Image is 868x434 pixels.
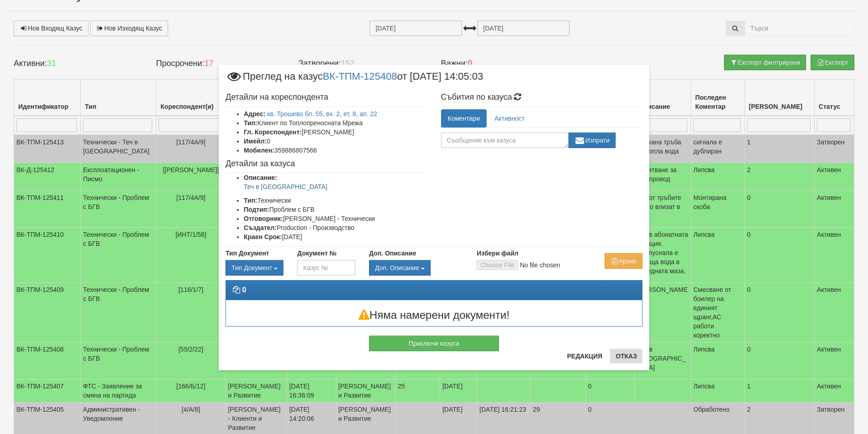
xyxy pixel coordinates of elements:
[244,232,427,241] li: [DATE]
[226,249,269,258] label: Тип Документ
[297,260,355,276] input: Казус №
[369,260,463,276] div: Двоен клик, за изчистване на избраната стойност.
[226,71,483,88] span: Преглед на казус от [DATE] 14:05:03
[226,159,427,168] h4: Детайли за казуса
[323,70,397,82] a: ВК-ТПМ-125408
[488,109,531,128] a: Активност
[231,264,272,271] span: Тип Документ
[369,249,416,258] label: Доп. Описание
[605,253,642,269] button: Архив
[375,264,419,271] span: Доп. Описание
[226,260,283,276] button: Тип Документ
[244,196,427,205] li: Технически
[610,349,642,363] button: Отказ
[244,146,427,155] li: 359886807566
[244,205,427,214] li: Проблем с БГВ
[561,349,608,363] button: Редакция
[297,249,336,258] label: Документ №
[226,260,283,276] div: Двоен клик, за изчистване на избраната стойност.
[244,233,282,240] b: Краен Срок:
[244,223,427,232] li: Production - Производство
[244,206,269,213] b: Подтип:
[369,260,431,276] button: Доп. Описание
[244,110,266,117] b: Адрес:
[244,128,427,137] li: [PERSON_NAME]
[244,214,427,223] li: [PERSON_NAME] - Технически
[226,309,642,321] h3: Няма намерени документи!
[369,336,499,351] button: Приключи казуса
[244,138,267,145] b: Имейл:
[244,128,302,136] b: Гл. Кореспондент:
[477,249,519,258] label: Избери файл
[244,215,283,222] b: Отговорник:
[569,133,616,148] button: Изпрати
[242,286,246,294] strong: 0
[226,93,427,102] h4: Детайли на кореспондента
[244,174,277,181] b: Описание:
[244,197,257,204] b: Тип:
[244,137,427,146] li: 0
[244,147,274,154] b: Мобилен:
[244,224,277,231] b: Създател:
[244,182,427,191] p: Теч в [GEOGRAPHIC_DATA]
[244,119,257,127] b: Тип:
[441,109,487,128] a: Коментари
[244,118,427,128] li: Клиент по Топлопреносната Мрежа
[267,110,377,117] a: кв. Трошево бл. 55, вх. 2, ет. 8, ап. 22
[441,93,643,102] h4: Събития по казуса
